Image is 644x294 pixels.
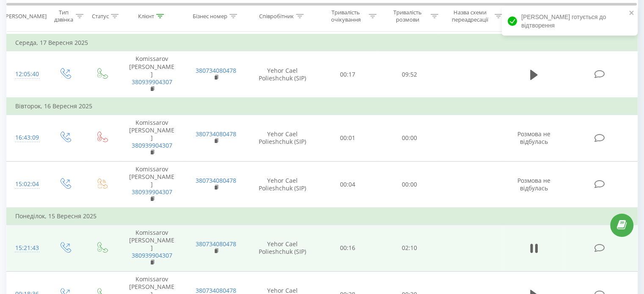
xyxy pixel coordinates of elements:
[196,240,236,248] a: 380734080478
[248,115,317,161] td: Yehor Cael Polieshchuk (SIP)
[120,51,184,98] td: Komissarov [PERSON_NAME]
[53,9,73,23] div: Тип дзвінка
[7,34,638,51] td: Середа, 17 Вересня 2025
[120,225,184,271] td: Komissarov [PERSON_NAME]
[379,161,440,208] td: 00:00
[317,161,379,208] td: 00:04
[379,115,440,161] td: 00:00
[7,98,638,115] td: Вівторок, 16 Вересня 2025
[196,66,236,74] a: 380734080478
[196,176,236,184] a: 380734080478
[629,9,635,17] button: close
[248,225,317,271] td: Yehor Cael Polieshchuk (SIP)
[15,66,38,82] div: 12:05:40
[502,7,637,36] div: [PERSON_NAME] готується до відтворення
[325,9,367,23] div: Тривалість очікування
[132,188,172,196] a: 380939904307
[317,51,379,98] td: 00:17
[248,51,317,98] td: Yehor Cael Polieshchuk (SIP)
[15,129,38,146] div: 16:43:09
[259,12,294,19] div: Співробітник
[317,115,379,161] td: 00:01
[517,176,550,192] span: Розмова не відбулась
[379,225,440,271] td: 02:10
[92,12,109,19] div: Статус
[15,240,38,256] div: 15:21:43
[138,12,154,19] div: Клієнт
[4,12,47,19] div: [PERSON_NAME]
[132,78,172,86] a: 380939904307
[132,251,172,259] a: 380939904307
[15,176,38,192] div: 15:02:04
[317,225,379,271] td: 00:16
[7,208,638,225] td: Понеділок, 15 Вересня 2025
[193,12,227,19] div: Бізнес номер
[379,51,440,98] td: 09:52
[448,9,492,23] div: Назва схеми переадресації
[120,115,184,161] td: Komissarov [PERSON_NAME]
[132,141,172,149] a: 380939904307
[386,9,428,23] div: Тривалість розмови
[120,161,184,208] td: Komissarov [PERSON_NAME]
[517,130,550,146] span: Розмова не відбулась
[196,130,236,138] a: 380734080478
[248,161,317,208] td: Yehor Cael Polieshchuk (SIP)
